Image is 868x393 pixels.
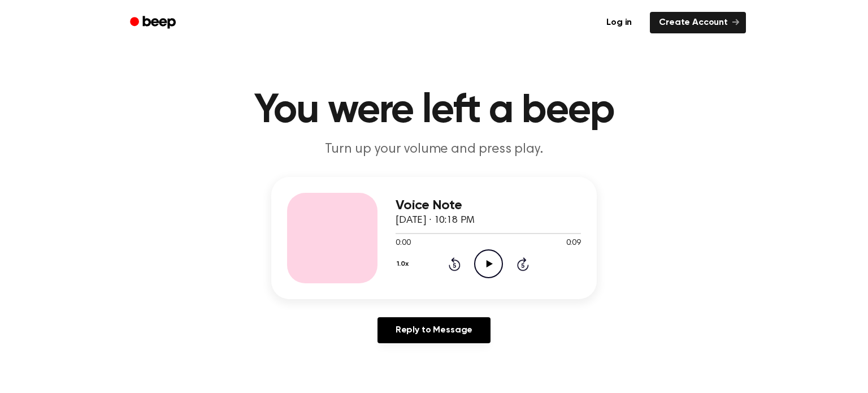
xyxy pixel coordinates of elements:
[650,12,746,33] a: Create Account
[145,90,723,131] h1: You were left a beep
[377,317,491,343] a: Reply to Message
[396,237,410,249] span: 0:00
[396,198,581,213] h3: Voice Note
[122,12,186,34] a: Beep
[396,254,413,274] button: 1.0x
[595,10,643,36] a: Log in
[217,140,651,159] p: Turn up your volume and press play.
[566,237,581,249] span: 0:09
[396,215,475,226] span: [DATE] · 10:18 PM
